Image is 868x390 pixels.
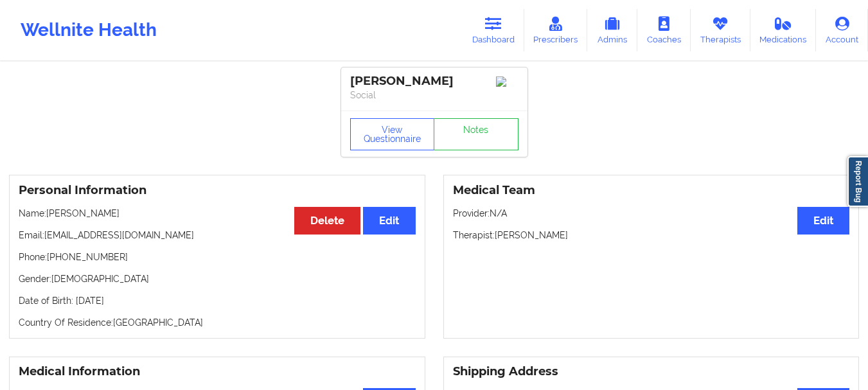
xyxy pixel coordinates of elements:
[816,9,868,51] a: Account
[496,76,518,87] img: Image%2Fplaceholer-image.png
[524,9,588,51] a: Prescribers
[19,207,416,220] p: Name: [PERSON_NAME]
[637,9,691,51] a: Coaches
[453,364,850,379] h3: Shipping Address
[19,316,416,329] p: Country Of Residence: [GEOGRAPHIC_DATA]
[350,74,518,89] div: [PERSON_NAME]
[434,118,518,150] a: Notes
[453,229,850,242] p: Therapist: [PERSON_NAME]
[294,207,360,235] button: Delete
[19,229,416,242] p: Email: [EMAIL_ADDRESS][DOMAIN_NAME]
[19,183,416,198] h3: Personal Information
[587,9,637,51] a: Admins
[750,9,817,51] a: Medications
[19,251,416,263] p: Phone: [PHONE_NUMBER]
[453,207,850,220] p: Provider: N/A
[19,272,416,285] p: Gender: [DEMOGRAPHIC_DATA]
[363,207,415,235] button: Edit
[797,207,849,235] button: Edit
[19,294,416,307] p: Date of Birth: [DATE]
[350,89,518,102] p: Social
[847,156,868,207] a: Report Bug
[19,364,416,379] h3: Medical Information
[350,118,435,150] button: View Questionnaire
[691,9,750,51] a: Therapists
[453,183,850,198] h3: Medical Team
[463,9,524,51] a: Dashboard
